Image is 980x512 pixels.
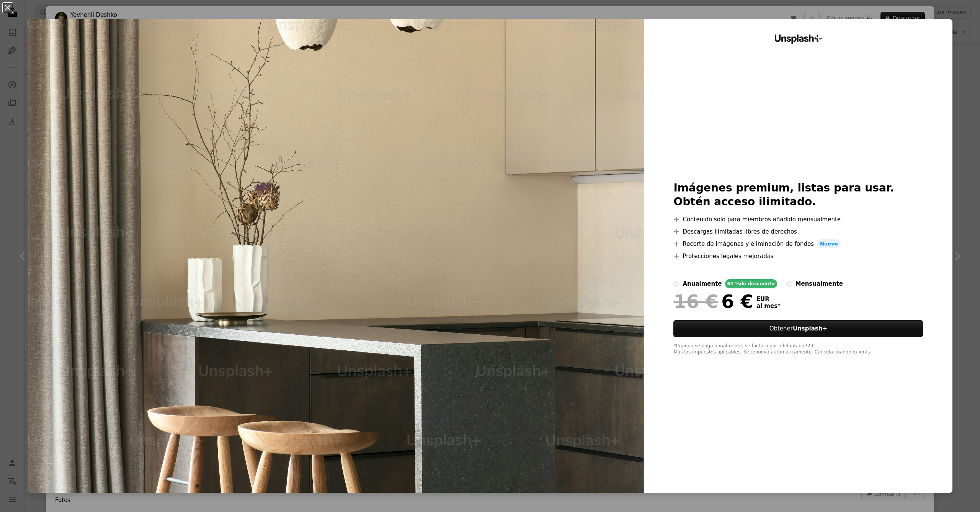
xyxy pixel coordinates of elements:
span: Nuevo [817,239,841,249]
h2: Imágenes premium, listas para usar. Obtén acceso ilimitado. [673,181,923,209]
div: 6 € [673,291,753,311]
div: *Cuando se paga anualmente, se factura por adelantado 72 € Más los impuestos aplicables. Se renue... [673,343,923,355]
span: al mes * [756,303,781,309]
button: ObtenerUnsplash+ [673,320,923,337]
span: EUR [756,296,781,303]
li: Protecciones legales mejoradas [673,252,923,261]
div: 62 % de descuento [725,279,777,288]
strong: Unsplash+ [793,325,827,332]
li: Descargas ilimitadas libres de derechos [673,227,923,236]
li: Recorte de imágenes y eliminación de fondos [673,239,923,249]
span: 16 € [673,291,718,311]
div: anualmente [683,279,722,288]
input: mensualmente [786,281,792,287]
input: anualmente62 %de descuento [673,281,679,287]
div: mensualmente [795,279,843,288]
li: Contenido solo para miembros añadido mensualmente [673,215,923,224]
